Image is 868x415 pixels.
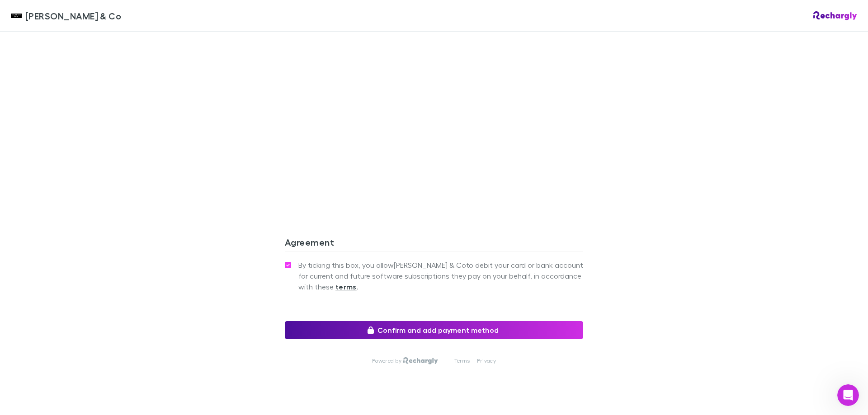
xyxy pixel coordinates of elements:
a: Privacy [477,357,496,364]
iframe: Intercom live chat [837,384,859,406]
span: [PERSON_NAME] & Co [25,9,121,23]
span: By ticking this box, you allow [PERSON_NAME] & Co to debit your card or bank account for current ... [298,260,583,292]
a: Terms [454,357,470,364]
h3: Agreement [285,237,583,251]
strong: terms [335,282,357,291]
img: Rechargly Logo [403,357,438,364]
img: Rechargly Logo [813,11,857,20]
p: | [445,357,447,364]
img: Shaddock & Co's Logo [11,10,22,21]
p: Powered by [372,357,403,364]
button: Confirm and add payment method [285,321,583,339]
